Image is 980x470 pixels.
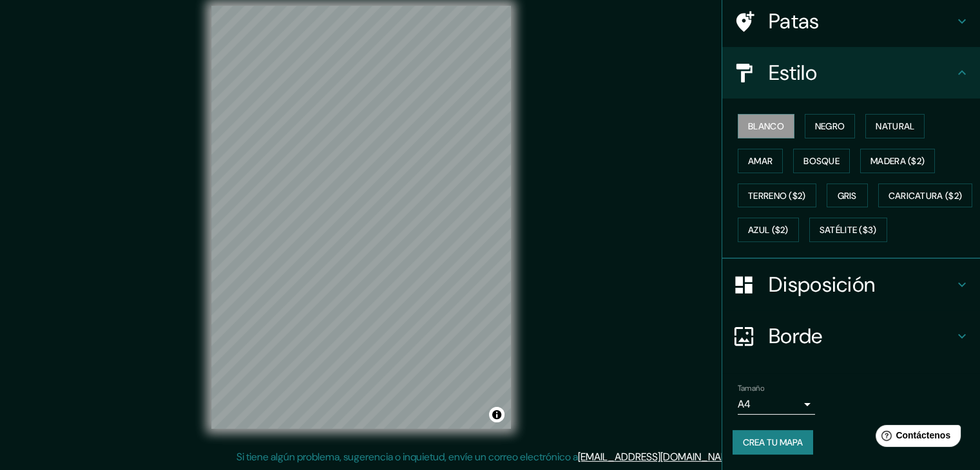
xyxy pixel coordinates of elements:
button: Gris [827,183,868,208]
button: Bosque [793,149,850,173]
a: [EMAIL_ADDRESS][DOMAIN_NAME] [578,450,737,464]
font: Tamaño [738,383,764,393]
font: Natural [876,120,914,132]
font: Borde [769,323,823,350]
font: Si tiene algún problema, sugerencia o inquietud, envíe un correo electrónico a [236,450,578,464]
button: Caricatura ($2) [878,183,973,208]
div: Borde [722,310,980,362]
font: Crea tu mapa [743,437,803,448]
font: Caricatura ($2) [889,190,963,202]
button: Satélite ($3) [809,218,887,242]
font: Estilo [769,59,817,86]
button: Azul ($2) [738,218,799,242]
button: Terreno ($2) [738,183,816,208]
font: Disposición [769,271,875,298]
button: Activar o desactivar atribución [489,407,504,422]
font: Terreno ($2) [748,190,806,202]
button: Negro [805,114,856,138]
canvas: Mapa [211,6,511,429]
font: Bosque [803,155,840,167]
font: Amar [748,155,773,167]
font: A4 [738,397,751,411]
button: Madera ($2) [860,149,935,173]
button: Crea tu mapa [733,430,813,455]
font: Negro [815,120,845,132]
font: Azul ($2) [748,225,789,236]
div: Disposición [722,259,980,310]
font: Madera ($2) [870,155,925,167]
button: Blanco [738,114,794,138]
font: Satélite ($3) [820,225,877,236]
iframe: Lanzador de widgets de ayuda [865,420,966,456]
div: Estilo [722,47,980,99]
button: Natural [865,114,925,138]
div: A4 [738,394,815,415]
font: Blanco [748,120,784,132]
font: Patas [769,8,820,35]
button: Amar [738,149,783,173]
font: Gris [838,190,857,202]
